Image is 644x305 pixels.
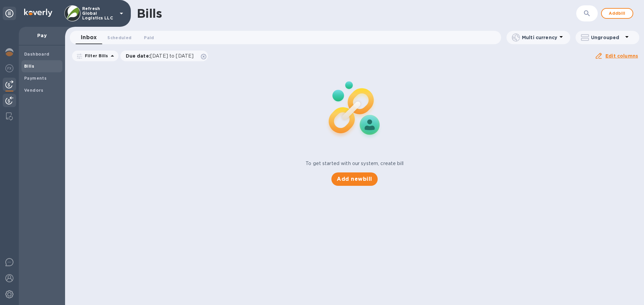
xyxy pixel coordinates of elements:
button: Addbill [601,8,633,19]
b: Vendors [24,88,44,93]
div: Due date:[DATE] to [DATE] [120,51,208,61]
p: Refresh Global Logistics LLC [82,6,116,20]
img: Logo [24,9,52,17]
span: [DATE] to [DATE] [150,53,194,59]
span: Scheduled [107,34,131,41]
h1: Bills [137,6,162,20]
p: Pay [24,32,60,39]
p: To get started with our system, create bill [306,160,404,167]
b: Bills [24,64,34,69]
span: Inbox [81,33,97,42]
u: Edit columns [605,53,638,59]
p: Ungrouped [591,34,623,41]
b: Payments [24,76,47,81]
button: Add newbill [331,172,377,186]
b: Dashboard [24,52,50,57]
div: Unpin categories [3,7,16,20]
span: Paid [144,34,154,41]
p: Filter Bills [82,53,108,59]
p: Multi currency [522,34,557,41]
span: Add bill [607,9,627,17]
img: Foreign exchange [5,64,13,72]
p: Due date : [126,53,197,59]
span: Add new bill [337,175,372,183]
